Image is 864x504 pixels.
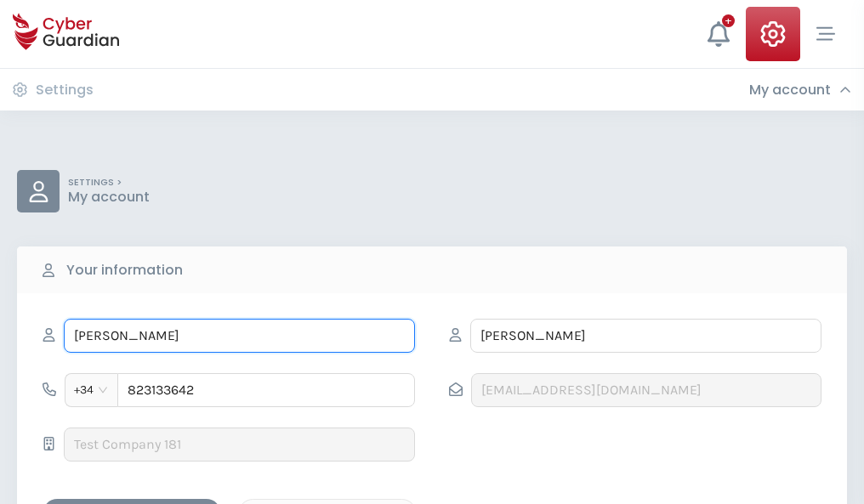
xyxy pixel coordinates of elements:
[117,373,415,407] input: 612345678
[66,260,183,280] b: Your information
[749,82,851,99] div: My account
[722,14,735,27] div: +
[74,377,109,403] span: +34
[36,82,94,99] h3: Settings
[68,177,150,189] p: SETTINGS >
[68,189,150,206] p: My account
[749,82,831,99] h3: My account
